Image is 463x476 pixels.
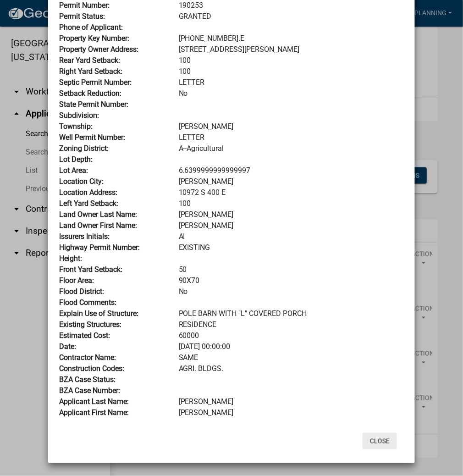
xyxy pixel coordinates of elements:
[172,275,411,286] div: 90X70
[59,298,116,307] b: Flood Comments:
[172,341,411,352] div: [DATE] 00:00:00
[59,177,104,186] b: Location City:
[172,121,411,132] div: [PERSON_NAME]
[59,397,129,406] b: Applicant Last Name:
[363,433,397,449] button: Close
[172,11,411,22] div: GRANTED
[59,78,132,87] b: Septic Permit Number:
[59,67,122,76] b: Right Yard Setback:
[172,44,411,55] div: [STREET_ADDRESS][PERSON_NAME]
[172,319,411,330] div: RESIDENCE
[172,77,411,88] div: LETTER
[59,12,105,21] b: Permit Status:
[59,122,93,131] b: Township:
[172,396,411,407] div: [PERSON_NAME]
[172,187,411,198] div: 10972 S 400 E
[172,308,411,319] div: POLE BARN WITH "L" COVERED PORCH
[172,33,411,44] div: [PHONE_NUMBER].E
[172,132,411,143] div: LETTER
[59,133,125,142] b: Well Permit Number:
[172,330,411,341] div: 60000
[59,89,121,98] b: Setback Reduction:
[59,23,123,32] b: Phone of Applicant:
[59,1,110,10] b: Permit Number:
[172,231,411,242] div: AI
[172,198,411,209] div: 100
[172,363,411,374] div: AGRI. BLDGS.
[59,56,120,65] b: Rear Yard Setback:
[59,254,82,263] b: Height:
[59,34,129,43] b: Property Key Number:
[59,199,118,208] b: Left Yard Setback:
[172,66,411,77] div: 100
[59,243,140,252] b: Highway Permit Number:
[59,155,93,164] b: Lot Depth:
[59,188,117,197] b: Location Address:
[59,210,137,219] b: Land Owner Last Name:
[172,176,411,187] div: [PERSON_NAME]
[172,88,411,99] div: No
[172,407,411,418] div: [PERSON_NAME]
[172,242,411,253] div: EXISTING
[59,166,88,175] b: Lot Area:
[59,342,76,351] b: Date:
[59,221,137,230] b: Land Owner First Name:
[172,209,411,220] div: [PERSON_NAME]
[172,264,411,275] div: 50
[59,408,129,417] b: Applicant First Name:
[59,45,138,54] b: Property Owner Address:
[59,144,109,153] b: Zoning District:
[172,165,411,176] div: 6.6399999999999997
[59,331,110,340] b: Estimated Cost:
[172,55,411,66] div: 100
[172,286,411,297] div: No
[172,220,411,231] div: [PERSON_NAME]
[59,265,122,274] b: Front Yard Setback:
[172,352,411,363] div: SAME
[172,143,411,154] div: A--Agricultural
[59,100,128,109] b: State Permit Number:
[59,287,104,296] b: Flood District:
[59,353,116,362] b: Contractor Name:
[59,364,124,373] b: Construction Codes:
[59,232,110,241] b: Issurers Initials:
[59,276,94,285] b: Floor Area:
[59,309,138,318] b: Explain Use of Structure:
[59,111,99,120] b: Subdivision:
[59,320,121,329] b: Existing Structures:
[59,375,116,384] b: BZA Case Status:
[59,386,120,395] b: BZA Case Number:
